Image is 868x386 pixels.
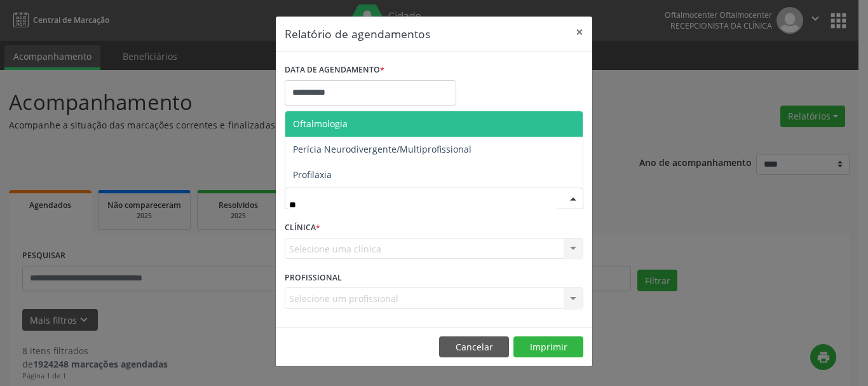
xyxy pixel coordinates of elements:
label: CLÍNICA [285,218,320,238]
span: Profilaxia [293,169,332,181]
h5: Relatório de agendamentos [285,25,430,42]
label: PROFISSIONAL [285,268,342,287]
button: Close [567,17,592,48]
label: DATA DE AGENDAMENTO [285,60,384,80]
button: Cancelar [439,336,509,358]
button: Imprimir [513,336,583,358]
span: Perícia Neurodivergente/Multiprofissional [293,143,471,155]
span: Oftalmologia [293,118,348,130]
